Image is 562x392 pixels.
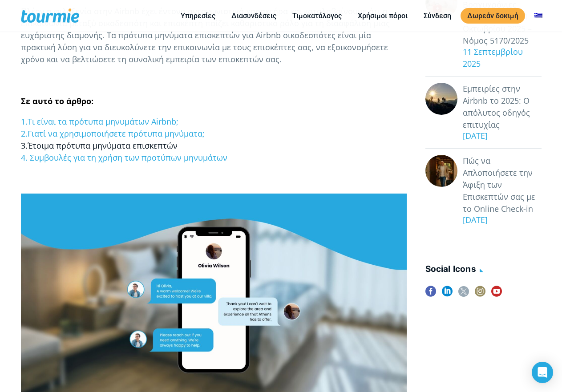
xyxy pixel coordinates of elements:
[425,263,542,277] h4: social icons
[491,286,502,303] a: youtube
[21,96,93,106] strong: Σε αυτό το άρθρο:
[461,8,525,24] a: Δωρεάν δοκιμή
[425,286,436,303] a: facebook
[225,10,283,21] a: Διασυνδέσεις
[417,10,458,21] a: Σύνδεση
[21,116,178,127] a: 1.Τι είναι τα πρότυπα μηνυμάτων Airbnb;
[457,46,542,70] div: 11 Σεπτεμβρίου 2025
[463,155,542,215] a: Πώς να Απλοποιήσετε την Άφιξη των Επισκεπτών σας με το Online Check-in
[21,6,390,65] span: Πλέον η φιλοξενία στην Airbnb έχει έντονα ανταγωνιστικό χαρακτήρα και καταλαβαίνουμε ότι η επικοι...
[286,10,348,21] a: Τιμοκατάλογος
[21,152,227,163] a: 4. Συμβουλές για τη χρήση των προτύπων μηνυμάτων
[21,140,178,151] a: 3.Έτοιμα πρότυπα μηνύματα επισκεπτών
[174,10,222,21] a: Υπηρεσίες
[475,286,485,303] a: instagram
[532,362,553,383] div: Open Intercom Messenger
[463,83,542,131] a: Εμπειρίες στην Airbnb το 2025: Ο απόλυτος οδηγός επιτυχίας
[457,214,542,226] div: [DATE]
[21,128,205,139] a: 2.Γιατί να χρησιμοποιήσετε πρότυπα μηνύματα;
[528,10,549,21] a: Αλλαγή σε
[351,10,414,21] a: Χρήσιμοι πόροι
[442,286,453,303] a: linkedin
[457,130,542,142] div: [DATE]
[458,286,469,303] a: twitter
